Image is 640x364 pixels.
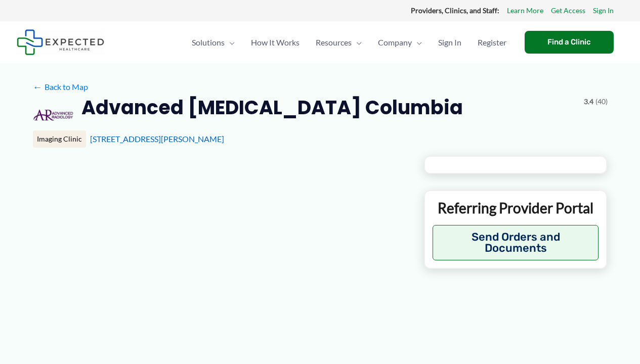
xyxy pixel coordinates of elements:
a: ResourcesMenu Toggle [308,25,370,60]
a: Learn More [507,4,543,17]
nav: Primary Site Navigation [184,25,515,60]
a: Register [470,25,515,60]
span: (40) [595,95,608,108]
a: ←Back to Map [33,79,88,95]
a: SolutionsMenu Toggle [184,25,243,60]
span: 3.4 [584,95,593,108]
div: Imaging Clinic [33,130,86,148]
span: Company [378,25,412,60]
span: Menu Toggle [352,25,362,60]
a: How It Works [243,25,308,60]
img: Expected Healthcare Logo - side, dark font, small [17,29,104,55]
span: ← [33,82,42,92]
span: Register [478,25,506,60]
span: Menu Toggle [412,25,422,60]
a: [STREET_ADDRESS][PERSON_NAME] [90,134,224,144]
button: Send Orders and Documents [433,225,599,260]
a: CompanyMenu Toggle [370,25,430,60]
span: Menu Toggle [225,25,235,60]
p: Referring Provider Portal [433,199,599,217]
span: How It Works [251,25,300,60]
a: Sign In [430,25,470,60]
a: Find a Clinic [525,31,614,54]
a: Get Access [551,4,585,17]
span: Solutions [192,25,225,60]
span: Sign In [438,25,461,60]
a: Sign In [593,4,614,17]
h2: Advanced [MEDICAL_DATA] Columbia [81,95,463,120]
span: Resources [316,25,352,60]
strong: Providers, Clinics, and Staff: [411,6,499,15]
